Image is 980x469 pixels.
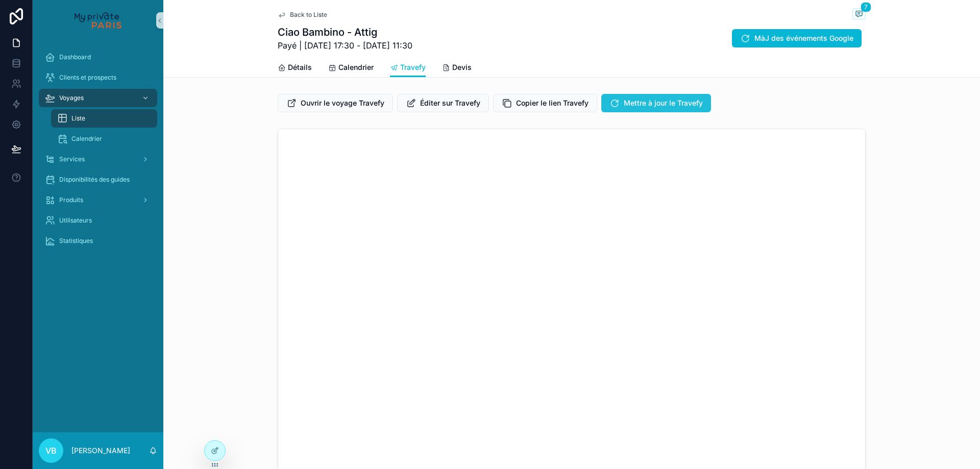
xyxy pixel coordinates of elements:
span: MàJ des événements Google [754,33,853,43]
span: Ouvrir le voyage Travefy [301,98,384,108]
a: Calendrier [51,130,157,148]
a: Statistiques [39,232,157,250]
button: Mettre à jour le Travefy [601,94,711,112]
a: Disponibilités des guides [39,170,157,189]
span: Produits [59,196,83,204]
img: App logo [75,12,121,29]
span: Payé | [DATE] 17:30 - [DATE] 11:30 [278,39,412,52]
a: Calendrier [328,58,374,79]
span: Dashboard [59,53,91,61]
span: Utilisateurs [59,216,92,225]
p: [PERSON_NAME] [71,446,130,456]
span: Copier le lien Travefy [516,98,589,108]
span: Statistiques [59,237,93,245]
a: Détails [278,58,312,79]
span: 7 [861,2,871,12]
span: Devis [452,62,472,72]
span: Détails [288,62,312,72]
a: Travefy [390,58,426,78]
a: Services [39,150,157,168]
span: Liste [71,114,85,122]
button: Ouvrir le voyage Travefy [278,94,393,112]
button: Copier le lien Travefy [493,94,597,112]
button: 7 [852,8,866,21]
span: Mettre à jour le Travefy [624,98,703,108]
span: Clients et prospects [59,73,116,82]
span: Éditer sur Travefy [420,98,480,108]
a: Devis [442,58,472,79]
button: Éditer sur Travefy [397,94,489,112]
div: scrollable content [33,41,163,263]
a: Dashboard [39,48,157,66]
a: Back to Liste [278,11,327,19]
span: Disponibilités des guides [59,176,130,184]
span: Calendrier [338,62,374,72]
span: VB [45,445,57,457]
a: Liste [51,109,157,128]
span: Back to Liste [290,11,327,19]
a: Produits [39,191,157,209]
span: Voyages [59,94,84,102]
span: Travefy [400,62,426,72]
a: Voyages [39,89,157,107]
span: Services [59,155,85,163]
button: MàJ des événements Google [732,29,862,47]
a: Utilisateurs [39,211,157,230]
span: Calendrier [71,135,102,143]
a: Clients et prospects [39,68,157,87]
h1: Ciao Bambino - Attig [278,25,412,39]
